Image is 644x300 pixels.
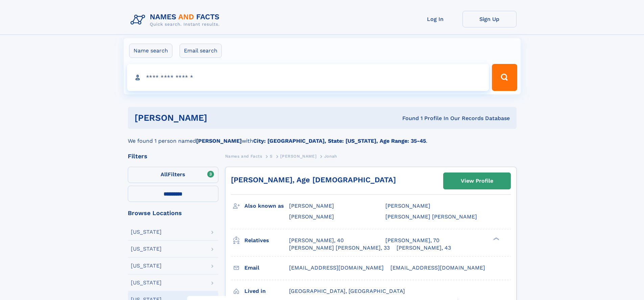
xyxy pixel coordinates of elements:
[131,246,162,252] div: [US_STATE]
[390,264,485,271] span: [EMAIL_ADDRESS][DOMAIN_NAME]
[305,115,510,122] div: Found 1 Profile In Our Records Database
[196,138,242,144] b: [PERSON_NAME]
[131,280,162,285] div: [US_STATE]
[161,171,168,178] span: All
[128,210,218,216] div: Browse Locations
[244,262,289,274] h3: Email
[280,154,316,159] span: [PERSON_NAME]
[385,203,430,209] span: [PERSON_NAME]
[289,203,334,209] span: [PERSON_NAME]
[289,213,334,220] span: [PERSON_NAME]
[180,44,222,58] label: Email search
[289,244,390,252] a: [PERSON_NAME] [PERSON_NAME], 33
[462,11,517,27] a: Sign Up
[385,213,477,220] span: [PERSON_NAME] [PERSON_NAME]
[128,129,517,145] div: We found 1 person named with .
[289,237,344,244] a: [PERSON_NAME], 40
[131,229,162,235] div: [US_STATE]
[127,64,489,91] input: search input
[492,236,500,241] div: ❯
[131,263,162,269] div: [US_STATE]
[324,154,337,159] span: Jonah
[244,200,289,212] h3: Also known as
[270,152,273,160] a: S
[244,235,289,246] h3: Relatives
[397,244,451,252] a: [PERSON_NAME], 43
[231,176,396,184] a: [PERSON_NAME], Age [DEMOGRAPHIC_DATA]
[244,285,289,297] h3: Lived in
[444,173,510,189] a: View Profile
[289,288,405,294] span: [GEOGRAPHIC_DATA], [GEOGRAPHIC_DATA]
[492,64,517,91] button: Search Button
[280,152,316,160] a: [PERSON_NAME]
[385,237,439,244] a: [PERSON_NAME], 70
[225,152,262,160] a: Names and Facts
[270,154,273,159] span: S
[128,153,218,159] div: Filters
[135,114,305,122] h1: [PERSON_NAME]
[253,138,426,144] b: City: [GEOGRAPHIC_DATA], State: [US_STATE], Age Range: 35-45
[128,11,225,29] img: Logo Names and Facts
[128,167,218,183] label: Filters
[289,264,384,271] span: [EMAIL_ADDRESS][DOMAIN_NAME]
[129,44,172,58] label: Name search
[408,11,462,27] a: Log In
[461,173,493,189] div: View Profile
